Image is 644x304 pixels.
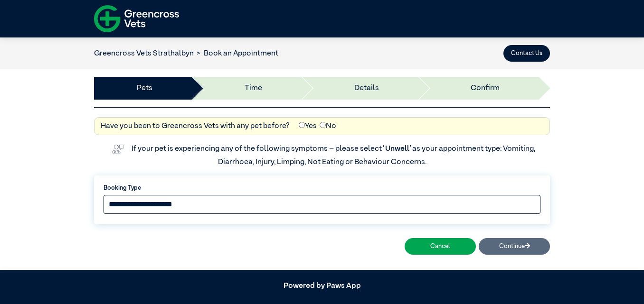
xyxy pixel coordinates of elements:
[109,141,127,157] img: vet
[299,120,317,132] label: Yes
[94,282,550,291] h5: Powered by Paws App
[94,48,278,59] nav: breadcrumb
[132,145,537,166] label: If your pet is experiencing any of the following symptoms – please select as your appointment typ...
[194,48,278,59] li: Book an Appointment
[382,145,412,153] span: “Unwell”
[104,184,540,193] label: Booking Type
[503,45,550,62] button: Contact Us
[94,50,194,57] a: Greencross Vets Strathalbyn
[299,122,305,128] input: Yes
[137,83,152,94] a: Pets
[405,238,476,255] button: Cancel
[94,2,179,35] img: f-logo
[101,120,290,132] label: Have you been to Greencross Vets with any pet before?
[320,122,326,128] input: No
[320,120,336,132] label: No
